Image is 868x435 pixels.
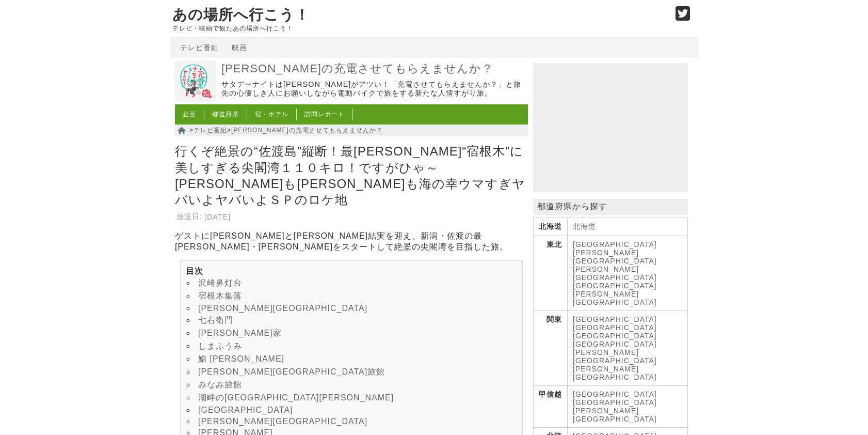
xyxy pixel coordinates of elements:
[573,340,657,348] a: [GEOGRAPHIC_DATA]
[212,111,239,118] a: 都道府県
[172,25,665,32] p: テレビ・映画で観たあの場所へ行こう！
[534,236,568,311] th: 東北
[573,398,657,407] a: [GEOGRAPHIC_DATA]
[573,323,657,332] a: [GEOGRAPHIC_DATA]
[573,373,657,381] a: [GEOGRAPHIC_DATA]
[172,7,310,23] a: あの場所へ行こう！
[198,354,284,363] a: 鮨 [PERSON_NAME]
[198,316,233,324] a: 七右衛門
[573,222,596,230] a: 北海道
[231,127,383,134] a: [PERSON_NAME]の充電させてもらえませんか？
[676,12,690,21] a: Twitter (@go_thesights)
[175,141,528,210] h1: 行くぞ絶景の“佐渡島”縦断！最[PERSON_NAME]“宿根木”に美しすぎる尖閣湾１１０キロ！ですがひゃ～[PERSON_NAME]も[PERSON_NAME]も海の幸ウマすぎヤバいよヤバいよ...
[573,365,639,373] a: [PERSON_NAME]
[180,43,219,52] a: テレビ番組
[175,60,216,102] img: 出川哲朗の充電させてもらえませんか？
[221,80,525,98] p: サタデーナイトは[PERSON_NAME]がアツい！「充電させてもらえませんか？」と旅先の心優しき人にお願いしながら電動バイクで旅をする新たな人情すがり旅。
[198,417,367,426] a: [PERSON_NAME][GEOGRAPHIC_DATA]
[573,265,657,282] a: [PERSON_NAME][GEOGRAPHIC_DATA]
[198,406,293,414] a: [GEOGRAPHIC_DATA]
[175,125,528,136] nav: > >
[573,248,657,265] a: [PERSON_NAME][GEOGRAPHIC_DATA]
[573,407,657,423] a: [PERSON_NAME][GEOGRAPHIC_DATA]
[573,240,657,248] a: [GEOGRAPHIC_DATA]
[175,95,216,103] a: 出川哲朗の充電させてもらえませんか？
[198,278,242,287] a: 沢崎鼻灯台
[232,43,247,52] a: 映画
[204,211,231,222] td: [DATE]
[534,386,568,428] th: 甲信越
[194,127,227,134] a: テレビ番組
[573,390,657,398] a: [GEOGRAPHIC_DATA]
[176,211,203,222] th: 放送日:
[198,291,242,300] a: 宿根木集落
[534,218,568,236] th: 北海道
[183,111,196,118] a: 企画
[533,63,688,192] iframe: Advertisement
[573,282,657,290] a: [GEOGRAPHIC_DATA]
[175,231,528,253] p: ゲストに[PERSON_NAME]と[PERSON_NAME]結実を迎え、新潟・佐渡の最[PERSON_NAME]・[PERSON_NAME]をスタートして絶景の尖閣湾を目指した旅。
[198,329,282,337] a: [PERSON_NAME]家
[534,311,568,386] th: 関東
[198,341,242,350] a: しまふうみ
[255,111,288,118] a: 宿・ホテル
[573,315,657,323] a: [GEOGRAPHIC_DATA]
[533,199,688,215] p: 都道府県から探す
[198,304,367,313] a: [PERSON_NAME][GEOGRAPHIC_DATA]
[573,290,657,306] a: [PERSON_NAME][GEOGRAPHIC_DATA]
[573,348,657,365] a: [PERSON_NAME][GEOGRAPHIC_DATA]
[198,380,242,389] a: みなみ旅館
[221,61,525,76] a: [PERSON_NAME]の充電させてもらえませんか？
[198,367,385,376] a: [PERSON_NAME][GEOGRAPHIC_DATA]旅館
[573,332,657,340] a: [GEOGRAPHIC_DATA]
[198,393,394,402] a: 湖畔の[GEOGRAPHIC_DATA][PERSON_NAME]
[304,111,345,118] a: 訪問レポート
